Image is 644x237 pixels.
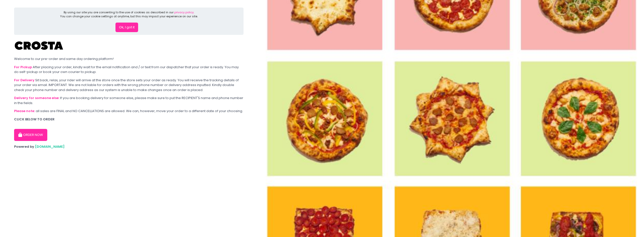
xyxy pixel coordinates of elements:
b: For Pickup [14,65,32,69]
div: all sales are FINAL and NO CANCELLATIONS are allowed. We can, however, move your order to a diffe... [14,109,244,114]
div: CLICK BELOW TO ORDER [14,117,244,122]
b: Please note: [14,109,35,113]
b: Delivery for someone else: [14,96,59,100]
a: privacy policy. [174,10,194,14]
div: Powered by [14,144,244,149]
button: ORDER NOW [14,129,47,141]
b: For Delivery [14,78,34,83]
div: Welcome to our pre-order and same day ordering platform! [14,56,244,61]
button: Ok, I got it [115,23,138,32]
div: Sit back, relax, your rider will arrive at the store once the store sets your order as ready. You... [14,78,244,93]
div: By using our site you are consenting to the use of cookies as described in our You can change you... [60,10,198,19]
div: If you are booking delivery for someone else, please make sure to put the RECIPIENT'S name and ph... [14,96,244,105]
a: [DOMAIN_NAME] [35,144,65,149]
img: Crosta Pizzeria [14,38,64,53]
div: After placing your order, kindly wait for the email notification and / or text from our dispatche... [14,65,244,74]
